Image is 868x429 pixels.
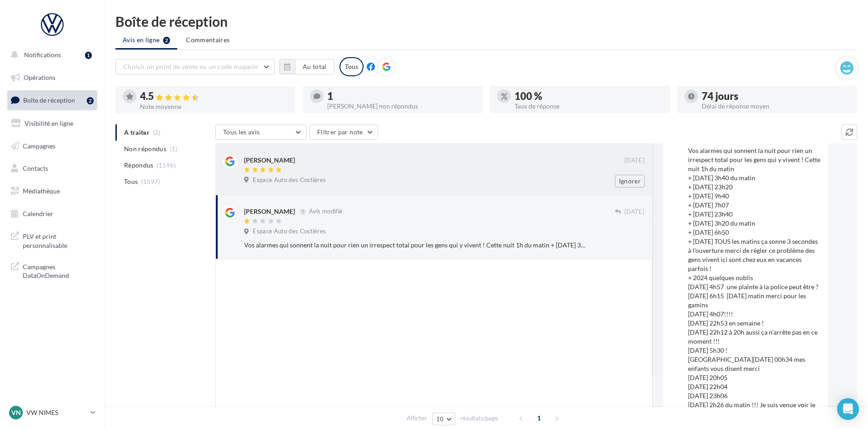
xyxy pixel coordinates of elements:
[186,35,229,44] span: Commentaires
[279,59,334,74] button: Au total
[5,257,99,284] a: Campagnes DataOnDemand
[309,208,342,215] span: Avis modifié
[295,59,334,74] button: Au total
[436,415,444,423] span: 10
[244,207,295,216] div: [PERSON_NAME]
[87,97,94,104] div: 2
[124,144,166,153] span: Non répondus
[215,124,306,140] button: Tous les avis
[23,164,48,172] span: Contacts
[702,103,850,109] div: Délai de réponse moyen
[5,182,99,201] a: Médiathèque
[115,59,274,74] button: Choisir un point de vente ou un code magasin
[532,411,546,425] span: 1
[223,128,260,136] span: Tous les avis
[5,90,99,110] a: Boîte de réception2
[170,145,178,153] span: (1)
[23,187,60,195] span: Médiathèque
[615,175,645,187] button: Ignorer
[309,124,378,140] button: Filtrer par note
[327,91,475,101] div: 1
[23,230,94,250] span: PLV et print personnalisable
[24,74,55,81] span: Opérations
[85,52,92,59] div: 1
[514,103,663,109] div: Taux de réponse
[5,68,99,87] a: Opérations
[339,57,364,76] div: Tous
[5,159,99,178] a: Contacts
[5,137,99,156] a: Campagnes
[244,241,585,250] div: Vos alarmes qui sonnent la nuit pour rien un irrespect total pour les gens qui y vivent ! Cette n...
[124,161,154,170] span: Répondus
[26,408,87,417] p: VW NIMES
[624,208,644,216] span: [DATE]
[432,413,455,425] button: 10
[23,210,53,217] span: Calendrier
[157,162,176,169] span: (1596)
[140,104,288,110] div: Note moyenne
[123,63,258,70] span: Choisir un point de vente ou un code magasin
[837,398,859,420] div: Open Intercom Messenger
[5,45,95,64] button: Notifications 1
[141,178,160,185] span: (1597)
[5,114,99,133] a: Visibilité en ligne
[23,261,94,280] span: Campagnes DataOnDemand
[327,103,475,109] div: [PERSON_NAME] non répondus
[407,414,427,423] span: Afficher
[5,227,99,253] a: PLV et print personnalisable
[253,227,326,236] span: Espace Auto des Costières
[253,176,326,184] span: Espace Auto des Costières
[460,414,498,423] span: résultats/page
[7,404,97,421] a: VN VW NIMES
[140,91,288,102] div: 4.5
[115,15,857,28] div: Boîte de réception
[624,157,644,165] span: [DATE]
[24,51,61,59] span: Notifications
[514,91,663,101] div: 100 %
[5,204,99,223] a: Calendrier
[23,96,75,104] span: Boîte de réception
[702,91,850,101] div: 74 jours
[25,119,73,127] span: Visibilité en ligne
[244,156,295,165] div: [PERSON_NAME]
[11,408,21,417] span: VN
[124,177,138,186] span: Tous
[23,142,55,149] span: Campagnes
